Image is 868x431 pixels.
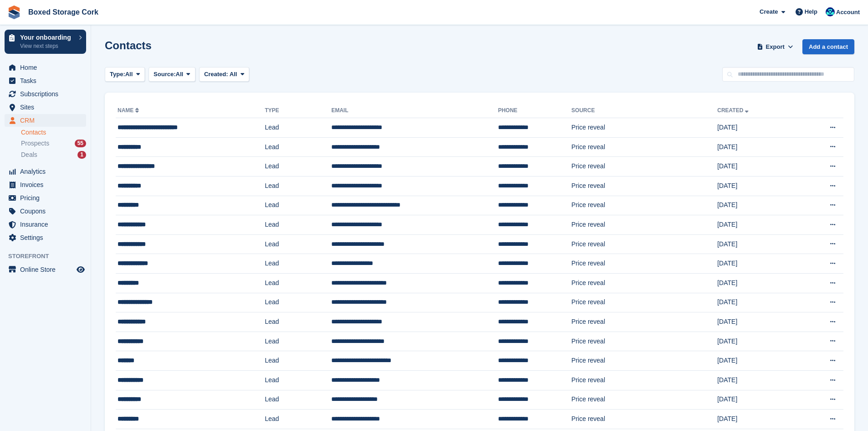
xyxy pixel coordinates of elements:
td: Price reveal [571,118,717,138]
p: Your onboarding [20,34,74,41]
td: [DATE] [717,254,797,274]
th: Type [265,104,331,118]
td: [DATE] [717,410,797,429]
td: Lead [265,370,331,390]
a: Contacts [21,128,86,137]
span: Storefront [8,252,91,261]
td: Lead [265,312,331,332]
span: Prospects [21,139,49,148]
button: Created: All [199,67,249,82]
td: Price reveal [571,196,717,215]
span: Help [805,7,817,16]
span: Create [760,7,778,16]
a: menu [5,114,86,127]
td: [DATE] [717,196,797,215]
span: All [176,70,184,79]
a: Deals 1 [21,150,86,160]
a: Add a contact [802,39,854,54]
a: menu [5,61,86,74]
a: menu [5,231,86,244]
span: Export [766,42,785,52]
td: Price reveal [571,390,717,410]
span: All [230,71,237,78]
td: Price reveal [571,176,717,196]
td: Price reveal [571,137,717,157]
span: Sites [20,101,75,114]
td: Price reveal [571,157,717,177]
td: [DATE] [717,137,797,157]
th: Source [571,104,717,118]
span: Settings [20,231,75,244]
p: View next steps [20,42,74,50]
th: Phone [498,104,571,118]
td: [DATE] [717,176,797,196]
img: Vincent [826,7,835,16]
a: menu [5,74,86,87]
span: Home [20,61,75,74]
span: Insurance [20,218,75,231]
a: menu [5,101,86,114]
td: Price reveal [571,273,717,293]
span: Analytics [20,165,75,178]
td: [DATE] [717,215,797,235]
td: Price reveal [571,370,717,390]
a: menu [5,218,86,231]
a: Name [118,107,141,114]
button: Source: All [149,67,195,82]
button: Type: All [105,67,145,82]
span: Coupons [20,205,75,218]
span: CRM [20,114,75,127]
td: Lead [265,410,331,429]
a: Your onboarding View next steps [5,30,86,54]
td: Lead [265,118,331,138]
td: Price reveal [571,293,717,312]
td: Lead [265,215,331,235]
span: Type: [110,70,125,79]
td: Lead [265,390,331,410]
td: Price reveal [571,332,717,351]
th: Email [331,104,498,118]
td: Lead [265,157,331,177]
td: Lead [265,234,331,254]
td: Price reveal [571,234,717,254]
td: Price reveal [571,351,717,371]
td: [DATE] [717,273,797,293]
td: Lead [265,196,331,215]
a: menu [5,88,86,100]
a: Boxed Storage Cork [25,5,102,20]
td: Lead [265,351,331,371]
td: Price reveal [571,254,717,274]
button: Export [755,39,795,54]
div: 1 [77,151,86,159]
td: Lead [265,332,331,351]
span: Subscriptions [20,88,75,100]
div: 55 [75,140,86,147]
td: [DATE] [717,157,797,177]
span: Account [836,8,860,17]
td: Price reveal [571,312,717,332]
a: menu [5,263,86,276]
td: Lead [265,254,331,274]
td: [DATE] [717,312,797,332]
a: menu [5,192,86,204]
td: [DATE] [717,293,797,312]
a: Preview store [75,264,86,275]
td: Lead [265,273,331,293]
img: stora-icon-8386f47178a22dfd0bd8f6a31ec36ba5ce8667c1dd55bd0f319d3a0aa187defe.svg [7,5,21,19]
td: Lead [265,293,331,312]
h1: Contacts [105,39,152,52]
span: Tasks [20,74,75,87]
span: Source: [154,70,175,79]
td: Price reveal [571,215,717,235]
td: Lead [265,137,331,157]
span: Deals [21,151,37,159]
span: Pricing [20,192,75,204]
span: Created: [204,71,228,78]
span: Online Store [20,263,75,276]
td: [DATE] [717,370,797,390]
a: menu [5,178,86,191]
td: [DATE] [717,390,797,410]
td: [DATE] [717,234,797,254]
a: Created [717,107,750,114]
a: Prospects 55 [21,139,86,148]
